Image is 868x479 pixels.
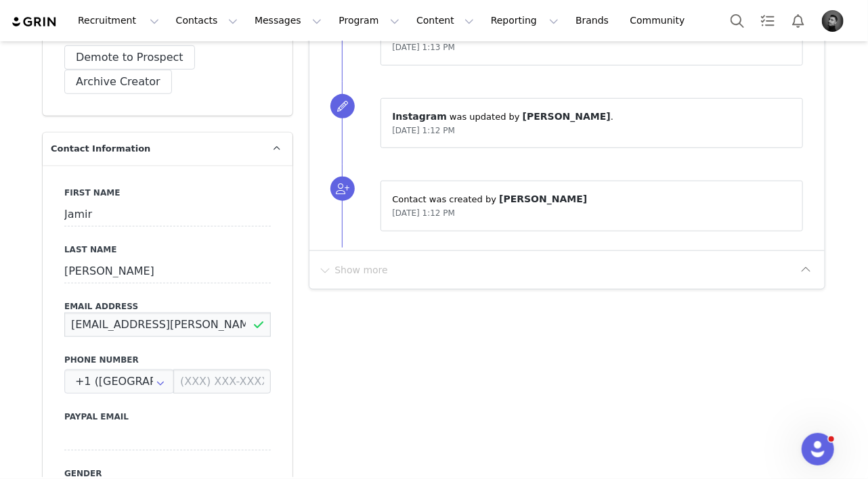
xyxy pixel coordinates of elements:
button: Program [330,5,408,36]
a: Tasks [753,5,783,36]
button: Search [722,5,752,36]
p: Contact was created by ⁨ ⁩ [392,192,791,206]
span: [PERSON_NAME] [523,111,611,122]
input: Country [64,369,174,394]
div: United States [64,369,174,394]
button: Demote to Prospect [64,45,195,70]
input: Email Address [64,313,271,337]
input: (XXX) XXX-XXXX [173,369,271,394]
button: Contacts [168,5,246,36]
span: [DATE] 1:12 PM [392,126,455,135]
span: [DATE] 1:13 PM [392,43,455,52]
button: Archive Creator [64,70,172,94]
span: Instagram [392,111,447,122]
label: Last Name [64,244,271,256]
a: Brands [567,5,621,36]
button: Recruitment [70,5,167,36]
p: ⁨ ⁩ was updated by ⁨ ⁩. [392,110,791,124]
button: Reporting [483,5,567,36]
button: Notifications [783,5,813,36]
button: Content [408,5,482,36]
img: 1998fe3d-db6b-48df-94db-97c3eafea673.jpg [822,10,844,32]
span: Contact Information [51,142,150,156]
body: Rich Text Area. Press ALT-0 for help. [11,11,469,26]
button: Messages [246,5,330,36]
iframe: Intercom live chat [802,433,834,465]
img: grin logo [11,16,58,28]
button: Profile [814,10,857,32]
label: Paypal Email [64,411,271,423]
button: Show more [318,259,389,281]
label: First Name [64,187,271,199]
label: Phone Number [64,354,271,366]
a: Community [622,5,699,36]
label: Email Address [64,300,271,313]
span: [DATE] 1:12 PM [392,208,455,218]
span: [PERSON_NAME] [499,193,587,204]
